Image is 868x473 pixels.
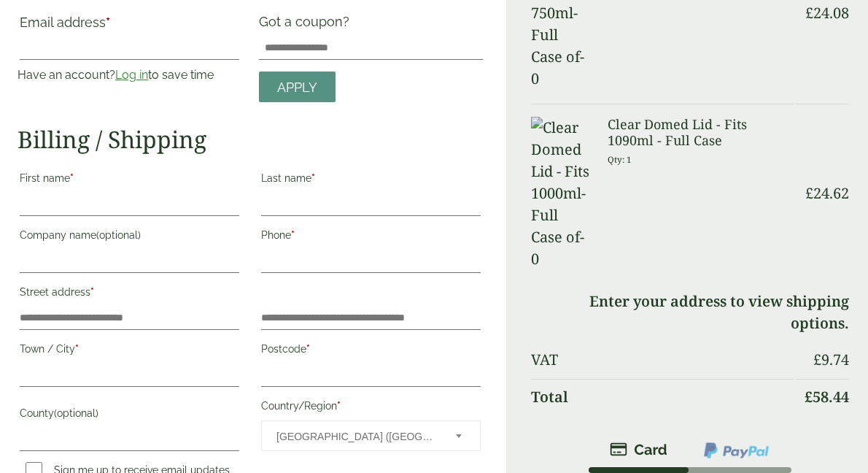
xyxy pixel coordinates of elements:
[531,379,794,415] th: Total
[306,343,310,355] abbr: required
[70,172,74,184] abbr: required
[276,421,436,452] span: United Kingdom (UK)
[531,117,590,270] img: Clear Domed Lid - Fits 1000ml-Full Case of-0
[18,126,483,153] h2: Billing / Shipping
[337,400,341,412] abbr: required
[805,3,813,23] span: £
[531,284,849,341] td: Enter your address to view shipping options.
[608,154,632,165] small: Qty: 1
[311,172,315,184] abbr: required
[20,168,239,193] label: First name
[90,286,94,298] abbr: required
[805,387,849,407] bdi: 58.44
[18,66,241,84] p: Have an account? to save time
[261,225,481,250] label: Phone
[805,183,849,203] bdi: 24.62
[813,350,821,369] span: £
[702,441,770,460] img: ppcp-gateway.png
[261,339,481,364] label: Postcode
[610,441,667,458] img: stripe.png
[259,14,355,36] label: Got a coupon?
[20,282,239,307] label: Street address
[20,16,239,36] label: Email address
[20,403,239,428] label: County
[261,396,481,420] label: Country/Region
[259,72,336,103] a: Apply
[805,3,849,23] bdi: 24.08
[54,407,98,419] span: (optional)
[277,80,317,96] span: Apply
[106,15,110,30] abbr: required
[813,350,849,369] bdi: 9.74
[291,229,295,241] abbr: required
[20,339,239,364] label: Town / City
[805,387,813,407] span: £
[261,168,481,193] label: Last name
[115,68,148,82] a: Log in
[608,117,794,148] h3: Clear Domed Lid - Fits 1090ml - Full Case
[531,342,794,377] th: VAT
[805,183,813,203] span: £
[261,420,481,451] span: Country/Region
[20,225,239,250] label: Company name
[96,229,141,241] span: (optional)
[75,343,79,355] abbr: required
